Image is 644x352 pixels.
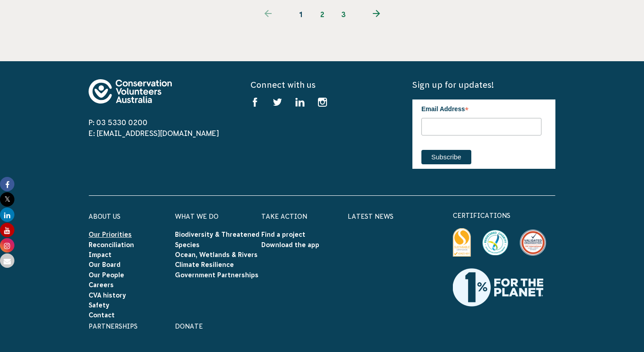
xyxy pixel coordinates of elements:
p: certifications [453,210,555,221]
a: About Us [89,213,121,220]
a: Next page [354,4,398,25]
input: Subscribe [421,150,471,164]
a: Find a project [261,231,305,238]
ul: Pagination [246,4,398,25]
a: P: 03 5330 0200 [89,118,148,126]
a: Safety [89,302,109,309]
label: Email Address [421,99,541,117]
h5: Connect with us [250,79,394,90]
a: Reconciliation [89,241,134,248]
a: Our People [89,271,124,279]
a: Our Priorities [89,231,132,238]
h5: Sign up for updates! [412,79,555,90]
img: logo-footer.svg [89,79,172,104]
a: Take Action [261,213,307,220]
a: Climate Resilience [175,261,234,268]
a: Impact [89,251,112,258]
a: Our Board [89,261,121,268]
a: E: [EMAIL_ADDRESS][DOMAIN_NAME] [89,129,219,137]
a: Contact [89,311,115,319]
a: 2 [311,4,333,25]
span: 1 [290,4,311,25]
a: What We Do [175,213,219,220]
a: Careers [89,281,114,289]
a: Latest News [348,213,394,220]
a: Partnerships [89,323,138,330]
a: Donate [175,323,203,330]
a: 3 [333,4,354,25]
a: CVA history [89,292,126,299]
a: Ocean, Wetlands & Rivers [175,251,258,258]
a: Download the app [261,241,319,248]
a: Biodiversity & Threatened Species [175,231,259,248]
a: Government Partnerships [175,271,259,279]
